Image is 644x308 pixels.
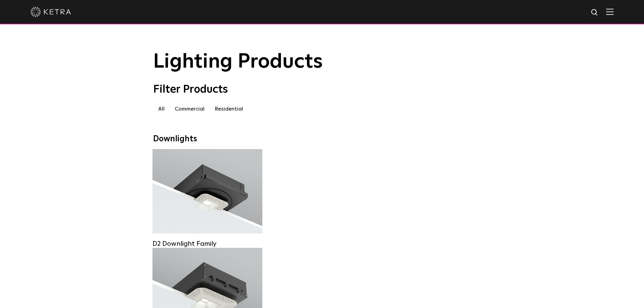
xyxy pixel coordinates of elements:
[591,8,599,17] img: search icon
[170,103,210,115] label: Commercial
[153,103,170,115] label: All
[152,240,262,248] div: D2 Downlight Family
[153,83,491,96] div: Filter Products
[606,8,614,15] img: Hamburger%20Nav.svg
[153,134,491,144] div: Downlights
[152,149,262,238] a: D2 Downlight Family Lumen Output:1200Colors:White / Black / Gloss Black / Silver / Bronze / Silve...
[30,7,71,17] img: ketra-logo-2019-white
[153,52,323,72] span: Lighting Products
[210,103,248,115] label: Residential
